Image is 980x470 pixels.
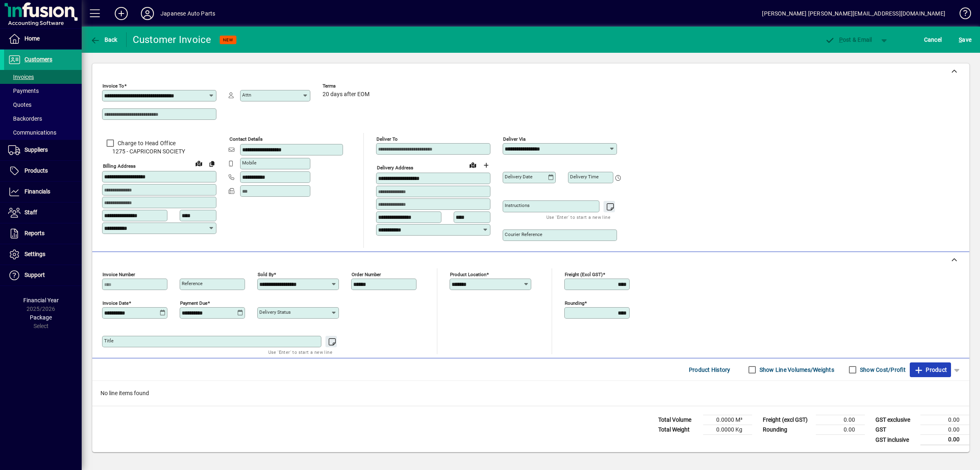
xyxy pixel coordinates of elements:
[24,35,40,42] span: Home
[816,425,865,435] td: 0.00
[160,7,215,20] div: Japanese Auto Parts
[479,159,492,172] button: Choose address
[4,112,82,126] a: Backorders
[24,251,45,257] span: Settings
[871,425,920,435] td: GST
[957,32,973,47] button: Save
[323,91,370,98] span: 20 days after EOM
[205,157,218,170] button: Copy to Delivery address
[762,7,945,20] div: [PERSON_NAME] [PERSON_NAME][EMAIL_ADDRESS][DOMAIN_NAME]
[546,212,610,222] mat-hint: Use 'Enter' to start a new line
[90,36,118,43] span: Back
[30,314,52,321] span: Package
[8,88,39,94] span: Payments
[953,2,970,28] a: Knowledge Base
[223,37,233,43] span: NEW
[858,366,906,374] label: Show Cost/Profit
[4,202,82,223] a: Staff
[759,415,816,425] td: Freight (excl GST)
[4,84,82,98] a: Payments
[24,230,45,236] span: Reports
[352,272,381,277] mat-label: Order number
[503,136,526,142] mat-label: Deliver via
[182,281,203,286] mat-label: Reference
[825,36,872,43] span: ost & Email
[654,425,703,435] td: Total Weight
[180,300,207,306] mat-label: Payment due
[959,33,971,46] span: ave
[505,174,532,180] mat-label: Delivery date
[703,425,752,435] td: 0.0000 Kg
[759,425,816,435] td: Rounding
[108,6,134,21] button: Add
[8,101,31,108] span: Quotes
[4,126,82,139] a: Communications
[871,415,920,425] td: GST exclusive
[920,435,969,445] td: 0.00
[4,29,82,49] a: Home
[839,36,843,43] span: P
[88,32,120,47] button: Back
[8,74,34,80] span: Invoices
[505,202,530,208] mat-label: Instructions
[134,6,160,21] button: Profile
[8,115,42,122] span: Backorders
[133,33,212,46] div: Customer Invoice
[24,209,37,216] span: Staff
[376,136,398,142] mat-label: Deliver To
[24,272,45,278] span: Support
[23,297,59,304] span: Financial Year
[758,366,834,374] label: Show Line Volumes/Weights
[450,272,486,277] mat-label: Product location
[689,363,731,376] span: Product History
[24,56,52,63] span: Customers
[104,338,114,344] mat-label: Title
[920,425,969,435] td: 0.00
[258,272,274,277] mat-label: Sold by
[4,70,82,84] a: Invoices
[871,435,920,445] td: GST inclusive
[924,33,942,46] span: Cancel
[24,167,48,174] span: Products
[910,362,951,377] button: Product
[4,182,82,202] a: Financials
[102,83,124,89] mat-label: Invoice To
[242,160,256,166] mat-label: Mobile
[821,32,876,47] button: Post & Email
[242,92,251,98] mat-label: Attn
[8,129,56,136] span: Communications
[268,347,332,357] mat-hint: Use 'Enter' to start a new line
[102,300,129,306] mat-label: Invoice date
[914,363,947,376] span: Product
[959,36,962,43] span: S
[4,265,82,286] a: Support
[654,415,703,425] td: Total Volume
[24,146,48,153] span: Suppliers
[192,157,205,170] a: View on map
[92,381,969,406] div: No line items found
[4,161,82,181] a: Products
[565,300,584,306] mat-label: Rounding
[82,32,127,47] app-page-header-button: Back
[4,98,82,112] a: Quotes
[686,362,734,377] button: Product History
[102,147,216,156] span: 1275 - CAPRICORN SOCIETY
[505,232,542,237] mat-label: Courier Reference
[323,83,372,89] span: Terms
[565,272,603,277] mat-label: Freight (excl GST)
[259,309,291,315] mat-label: Delivery status
[816,415,865,425] td: 0.00
[24,188,50,195] span: Financials
[466,158,479,171] a: View on map
[102,272,135,277] mat-label: Invoice number
[703,415,752,425] td: 0.0000 M³
[4,244,82,265] a: Settings
[570,174,599,180] mat-label: Delivery time
[920,415,969,425] td: 0.00
[116,139,176,147] label: Charge to Head Office
[4,140,82,160] a: Suppliers
[922,32,944,47] button: Cancel
[4,223,82,244] a: Reports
